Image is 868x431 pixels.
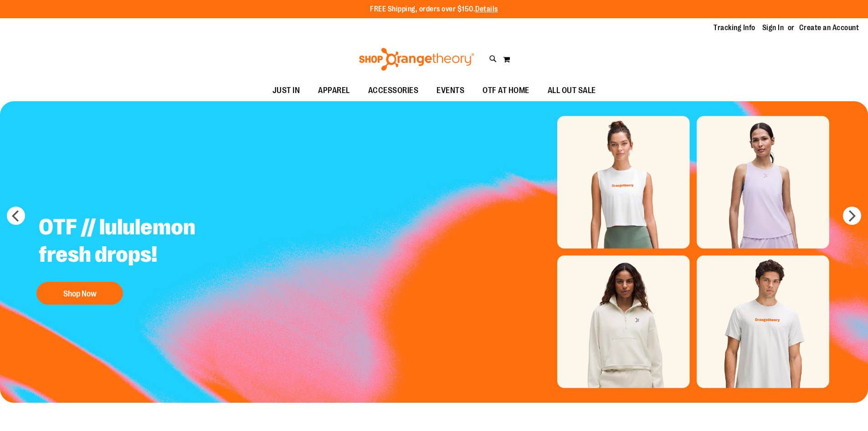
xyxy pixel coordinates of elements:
[368,80,419,101] span: ACCESSORIES
[32,207,258,309] a: OTF // lululemon fresh drops! Shop Now
[475,5,498,13] a: Details
[843,207,861,225] button: next
[272,80,300,101] span: JUST IN
[762,23,784,33] a: Sign In
[32,207,258,277] h2: OTF // lululemon fresh drops!
[548,80,596,101] span: ALL OUT SALE
[370,4,498,15] p: FREE Shipping, orders over $150.
[318,80,350,101] span: APPAREL
[799,23,859,33] a: Create an Account
[358,48,476,71] img: Shop Orangetheory
[7,207,25,225] button: prev
[483,80,529,101] span: OTF AT HOME
[714,23,755,33] a: Tracking Info
[36,282,123,305] button: Shop Now
[437,80,464,101] span: EVENTS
